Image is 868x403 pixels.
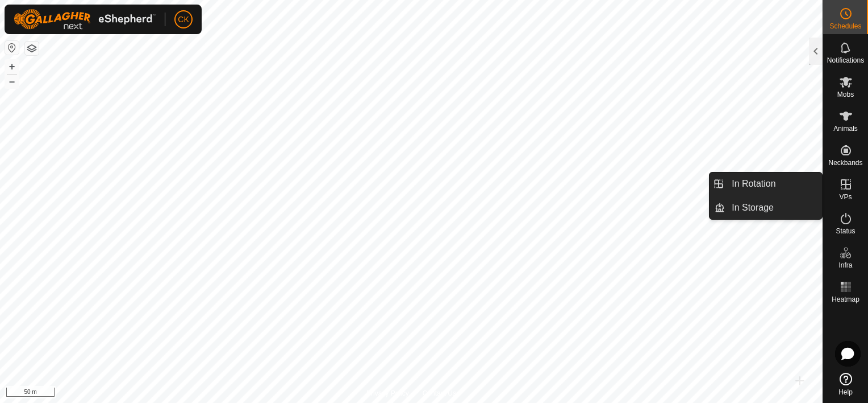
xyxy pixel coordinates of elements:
[14,9,156,30] img: Gallagher Logo
[5,41,19,55] button: Reset Map
[710,196,822,219] li: In Storage
[5,60,19,73] button: +
[832,296,859,303] span: Heatmap
[732,177,775,191] span: In Rotation
[838,262,852,269] span: Infra
[828,159,862,166] span: Neckbands
[725,172,822,195] a: In Rotation
[837,91,854,98] span: Mobs
[5,75,19,88] button: –
[178,14,189,26] span: CK
[710,172,822,195] li: In Rotation
[366,388,409,398] a: Privacy Policy
[838,389,853,396] span: Help
[423,388,456,398] a: Contact Us
[829,23,861,30] span: Schedules
[833,125,858,132] span: Animals
[836,228,855,235] span: Status
[839,194,852,200] span: VPs
[725,196,822,219] a: In Storage
[827,57,864,64] span: Notifications
[732,201,774,215] span: In Storage
[25,42,39,55] button: Map Layers
[823,368,868,400] a: Help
